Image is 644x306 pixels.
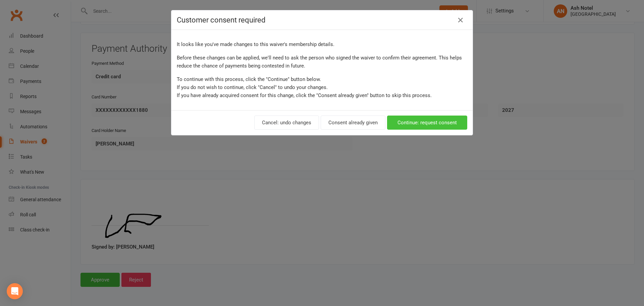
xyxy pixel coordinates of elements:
button: Close [455,15,466,26]
button: Consent already given [321,116,385,130]
p: To continue with this process, click the "Continue" button below. If you do not wish to continue,... [177,75,467,99]
p: It looks like you've made changes to this waiver's membership details. [177,40,467,48]
div: Open Intercom Messenger [7,283,23,299]
button: Continue: request consent [387,116,467,130]
span: Customer consent required [177,16,265,24]
span: If you have already acquired consent for this change, click the "Consent already given" button to... [177,92,432,98]
button: Cancel: undo changes [254,116,319,130]
p: Before these changes can be applied, we'll need to ask the person who signed the waiver to confir... [177,54,467,70]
